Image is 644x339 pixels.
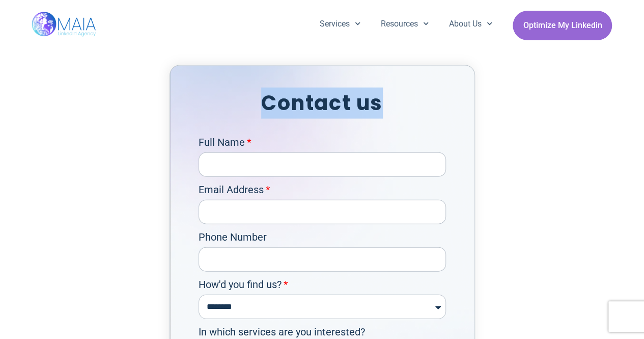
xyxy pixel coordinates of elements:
label: How'd you find us? [199,277,288,295]
a: About Us [439,11,502,37]
h2: Contact us [199,88,446,119]
label: Full Name [199,135,251,152]
a: Services [310,11,371,37]
a: Optimize My Linkedin [513,11,612,40]
nav: Menu [310,11,503,37]
label: Email Address [199,182,270,200]
a: Resources [371,11,439,37]
span: Optimize My Linkedin [523,16,602,35]
label: Phone Number [199,229,267,247]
